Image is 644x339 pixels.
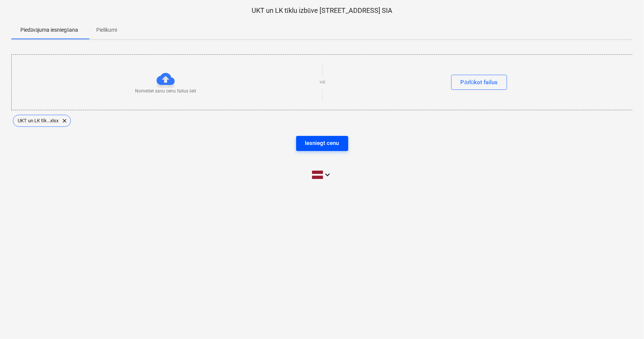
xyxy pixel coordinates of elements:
[323,170,332,179] i: keyboard_arrow_down
[20,26,78,34] p: Piedāvājuma iesniegšana
[60,116,69,125] span: clear
[305,138,339,148] div: Iesniegt cenu
[11,54,633,110] div: Nometiet savu cenu failus šeitvaiPārlūkot failus
[13,115,71,127] div: UKT un LK tīk...xlsx
[13,118,63,123] span: UKT un LK tīk...xlsx
[296,136,348,151] button: Iesniegt cenu
[461,77,498,87] div: Pārlūkot failus
[96,26,117,34] p: Pielikumi
[11,6,633,15] p: UKT un LK tīklu izbūve [STREET_ADDRESS] SIA
[135,88,196,94] p: Nometiet savu cenu failus šeit
[320,79,325,85] p: vai
[451,75,507,90] button: Pārlūkot failus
